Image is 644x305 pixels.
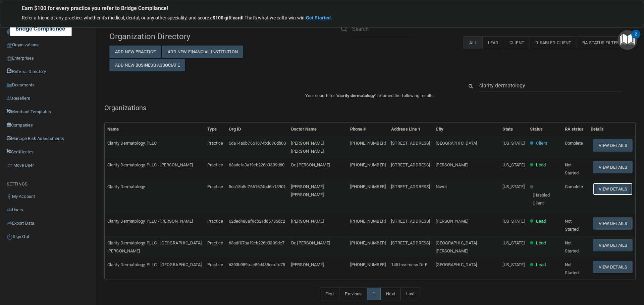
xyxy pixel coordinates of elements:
span: Niwot [436,184,447,189]
span: 5da14a0b7661674bd680db00 [229,141,286,146]
span: [PERSON_NAME] [436,162,468,167]
img: ic_reseller.de258add.png [7,96,12,101]
span: [PHONE_NUMBER] [350,141,386,146]
span: [GEOGRAPHIC_DATA] [436,141,477,146]
p: Lead [536,161,545,169]
div: 2 [635,34,637,43]
th: Status [527,123,562,136]
button: View Details [593,217,633,230]
button: View Details [593,161,633,173]
span: Clarity Dermatology, PLLC - [GEOGRAPHIC_DATA] [107,262,202,267]
img: enterprise.0d942306.png [7,56,12,61]
img: ic_user_dark.df1a06c3.png [7,194,12,199]
p: Lead [536,217,545,225]
span: Practice [207,184,223,189]
span: Not Started [565,219,579,232]
button: View Details [593,183,633,195]
span: 63adf07baf9cb226b3399dc7 [229,240,284,245]
span: [PERSON_NAME] [291,262,324,267]
th: RA status [562,123,588,136]
span: [GEOGRAPHIC_DATA] [436,262,477,267]
span: Dr. [PERSON_NAME] [291,162,330,167]
img: bridge_compliance_login_screen.278c3ca4.svg [10,22,72,36]
th: City [433,123,500,136]
span: Not Started [565,262,579,275]
span: Dr. [PERSON_NAME] [291,240,330,245]
a: 1 [367,288,381,300]
img: ic_power_dark.7ecde6b1.png [7,234,13,240]
span: [US_STATE] [502,184,525,189]
span: [STREET_ADDRESS] [391,162,430,167]
input: Search [479,79,622,92]
a: First [320,288,340,300]
th: Org ID [226,123,288,136]
span: Practice [207,162,223,167]
span: [STREET_ADDRESS] [391,184,430,189]
button: View Details [593,139,633,152]
span: [PHONE_NUMBER] [350,262,386,267]
th: Name [105,123,205,136]
span: 63adefa3af9cb226b3399d60 [229,162,284,167]
span: [STREET_ADDRESS] [391,141,430,146]
label: Lead [482,36,504,49]
p: Lead [536,239,545,247]
span: Not Started [565,162,579,175]
span: [PHONE_NUMBER] [350,184,386,189]
span: [PERSON_NAME] [291,219,324,224]
span: [PERSON_NAME] [PERSON_NAME] [291,184,324,197]
th: Details [588,123,635,136]
span: Practice [207,262,223,267]
span: Clarity Dermatology, PLLC [107,141,157,146]
label: Disabled Client [530,36,577,49]
button: View Details [593,239,633,251]
p: Client [536,139,547,147]
p: Lead [536,261,545,269]
th: Type [205,123,226,136]
span: RA Status Filter [582,40,625,45]
span: [US_STATE] [502,219,525,224]
span: 6393b989bae89d438ecdfd78 [229,262,285,267]
p: Your search for " " returned the following results: [104,92,636,100]
img: ic-search.3b580494.png [341,26,347,32]
th: Phone # [347,123,388,136]
th: Doctor Name [288,123,347,136]
button: Open Resource Center, 2 new notifications [618,30,637,50]
button: View Details [593,261,633,273]
strong: Get Started [306,15,331,20]
span: [STREET_ADDRESS] [391,219,430,224]
span: [US_STATE] [502,240,525,245]
span: [PHONE_NUMBER] [350,162,386,167]
th: State [500,123,527,136]
span: Clarity Dermatology, PLLC - [GEOGRAPHIC_DATA][PERSON_NAME] [107,240,202,253]
th: Address Line 1 [388,123,433,136]
span: [PHONE_NUMBER] [350,240,386,245]
span: [US_STATE] [502,141,525,146]
img: icon-documents.8dae5593.png [7,83,12,88]
span: [GEOGRAPHIC_DATA][PERSON_NAME] [436,240,477,253]
img: icon-users.e205127d.png [7,207,12,213]
span: Practice [207,240,223,245]
span: 62ded488af9cb21dd5785dc2 [229,219,285,224]
img: organization-icon.f8decf85.png [7,43,12,48]
label: All [464,36,482,49]
a: Previous [339,288,367,300]
span: Complete [565,141,583,146]
button: Add New Financial Institution [162,46,243,58]
button: Add New Business Associate [109,59,185,71]
span: [US_STATE] [502,162,525,167]
span: Practice [207,141,223,146]
a: Get Started [306,15,332,20]
span: 145 Inverness Dr E [391,262,427,267]
p: Disabled Client [533,191,559,207]
span: [STREET_ADDRESS] [391,240,430,245]
label: Client [504,36,530,49]
a: Next [380,288,400,300]
h5: Organizations [104,104,636,111]
p: Earn $100 for every practice you refer to Bridge Compliance! [22,5,622,11]
span: Refer a friend at any practice, whether it's medical, dental, or any other speciality, and score a [22,15,213,20]
span: 5da15b5c7661674bd6b13901 [229,184,286,189]
span: Clarity Dermatology, PLLC - [PERSON_NAME] [107,219,193,224]
img: icon-export.b9366987.png [7,221,12,226]
span: Complete [565,184,583,189]
a: Last [400,288,420,300]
